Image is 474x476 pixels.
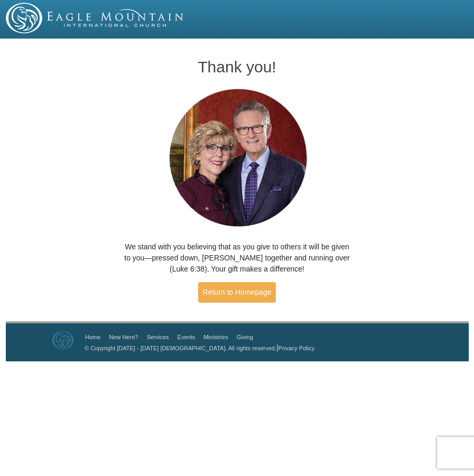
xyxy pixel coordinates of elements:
[6,3,184,33] img: EMIC
[159,86,315,231] img: Pastors George and Terri Pearsons
[81,342,314,353] p: |
[124,58,350,76] h1: Thank you!
[124,241,350,275] p: We stand with you believing that as you give to others it will be given to you—pressed down, [PER...
[198,282,276,303] a: Return to Homepage
[278,345,314,351] a: Privacy Policy
[146,334,169,340] a: Services
[85,345,276,351] a: © Copyright [DATE] - [DATE] [DEMOGRAPHIC_DATA]. All rights reserved.
[203,334,228,340] a: Ministries
[109,334,138,340] a: New Here?
[85,334,100,340] a: Home
[52,331,73,349] img: Eagle Mountain International Church
[178,334,196,340] a: Events
[237,334,253,340] a: Giving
